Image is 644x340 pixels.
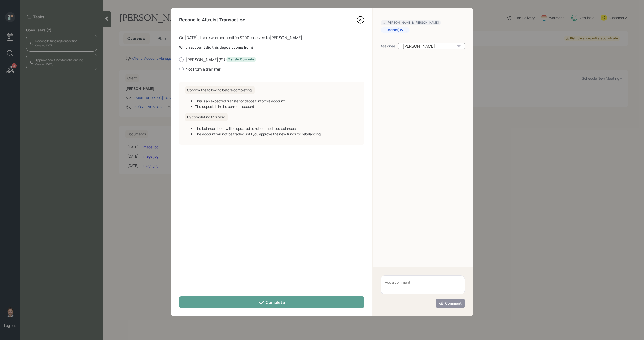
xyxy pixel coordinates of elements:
[398,43,465,49] div: [PERSON_NAME]
[228,57,254,62] div: Transfer Complete
[179,66,364,72] label: Not from a transfer
[185,86,255,94] h6: Confirm the following before completing:
[179,45,364,50] label: Which account did this deposit come from?
[195,98,358,104] div: This is an expected transfer or deposit into this account
[185,113,228,121] h6: By completing this task:
[436,299,465,308] button: Comment
[179,57,364,62] label: [PERSON_NAME] ( $1 )
[383,28,408,32] div: Opened [DATE]
[259,300,285,306] div: Complete
[439,301,462,306] div: Comment
[179,35,364,41] div: On [DATE] , there was a deposit for $200 received to [PERSON_NAME] .
[381,43,396,49] div: Assignee:
[195,131,358,137] div: The account will not be traded until you approve the new funds for rebalancing
[179,17,245,23] h4: Reconcile Altruist Transaction
[383,21,439,25] div: [PERSON_NAME] & [PERSON_NAME]
[195,104,358,109] div: The deposit is in the correct account
[179,296,364,308] button: Complete
[195,126,358,131] div: The balance sheet will be updated to reflect updated balances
